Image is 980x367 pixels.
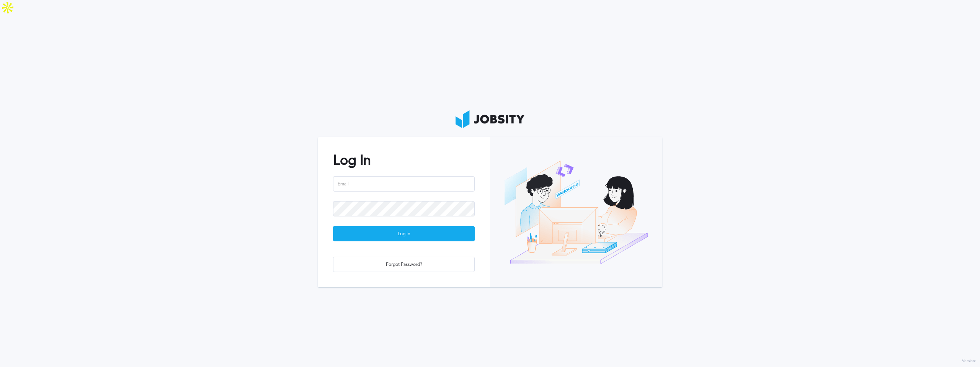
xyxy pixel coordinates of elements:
h2: Log In [333,152,475,168]
input: Email [333,176,475,192]
div: Log In [333,226,474,242]
button: Log In [333,226,475,241]
label: Version: [962,359,976,364]
div: Forgot Password? [333,257,474,272]
button: Forgot Password? [333,257,475,272]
